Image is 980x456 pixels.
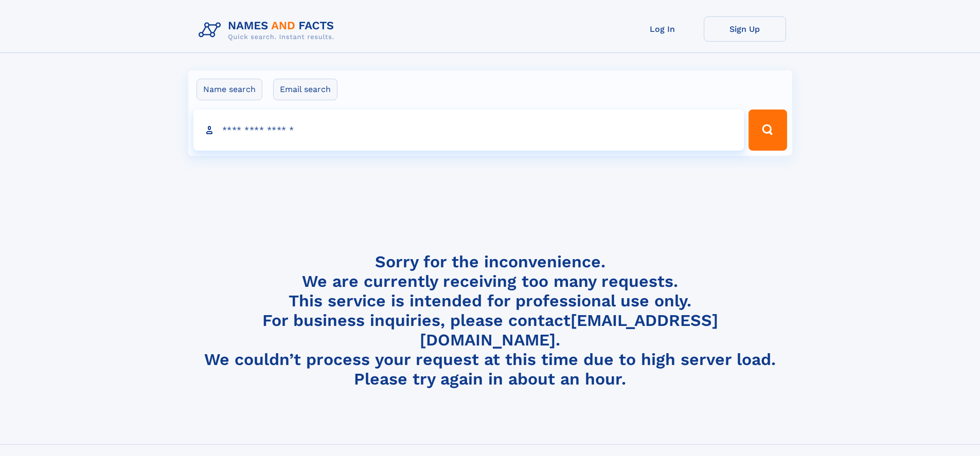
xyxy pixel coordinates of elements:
[749,110,787,151] button: Search Button
[621,16,704,42] a: Log In
[420,311,718,350] a: [EMAIL_ADDRESS][DOMAIN_NAME]
[704,16,786,42] a: Sign Up
[197,79,262,100] label: Name search
[194,16,343,44] img: Logo Names and Facts
[193,110,744,151] input: search input
[273,79,337,100] label: Email search
[194,252,786,389] h4: Sorry for the inconvenience. We are currently receiving too many requests. This service is intend...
